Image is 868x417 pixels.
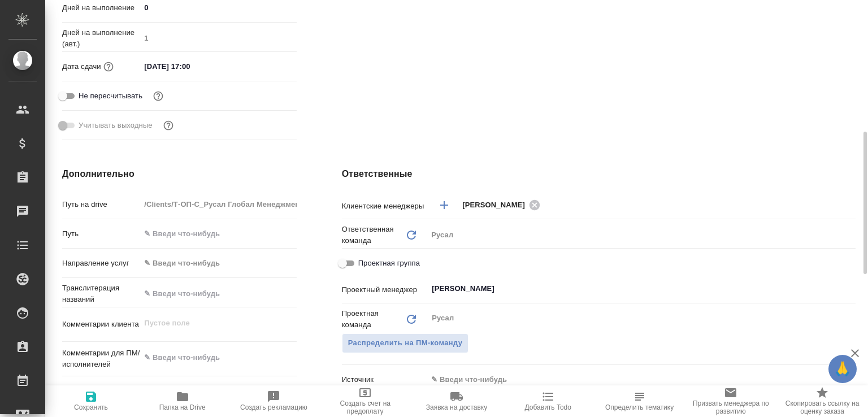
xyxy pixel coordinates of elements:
[62,27,140,50] p: Дней на выполнение (авт.)
[228,385,320,417] button: Создать рекламацию
[427,370,856,389] div: ✎ Введи что-нибудь
[45,385,137,417] button: Сохранить
[74,403,108,411] span: Сохранить
[502,385,594,417] button: Добавить Todo
[431,374,842,385] div: ✎ Введи что-нибудь
[342,333,469,353] button: Распределить на ПМ-команду
[462,198,544,212] div: [PERSON_NAME]
[692,399,770,415] span: Призвать менеджера по развитию
[140,30,296,46] input: Пустое поле
[849,288,852,290] button: Open
[348,337,463,350] span: Распределить на ПМ-команду
[342,333,469,353] span: В заказе уже есть ответственный ПМ или ПМ группа
[319,385,411,417] button: Создать счет на предоплату
[342,308,405,331] p: Проектная команда
[462,199,532,211] span: [PERSON_NAME]
[62,61,101,72] p: Дата сдачи
[685,385,776,417] button: Призвать менеджера по развитию
[342,167,856,181] h4: Ответственные
[79,90,142,102] span: Не пересчитывать
[62,258,140,269] p: Направление услуг
[776,385,868,417] button: Скопировать ссылку на оценку заказа
[140,254,296,273] div: ✎ Введи что-нибудь
[62,283,140,305] p: Транслитерация названий
[342,224,405,246] p: Ответственная команда
[62,167,297,181] h4: Дополнительно
[828,355,857,383] button: 🙏
[342,201,428,212] p: Клиентские менеджеры
[426,403,487,411] span: Заявка на доставку
[62,228,140,240] p: Путь
[358,258,420,269] span: Проектная группа
[431,192,458,219] button: Добавить менеджера
[159,403,206,411] span: Папка на Drive
[594,385,685,417] button: Определить тематику
[144,258,283,269] div: ✎ Введи что-нибудь
[849,204,852,206] button: Open
[151,89,166,103] button: Включи, если не хочешь, чтобы указанная дата сдачи изменилась после переставления заказа в 'Подтв...
[140,225,296,242] input: ✎ Введи что-нибудь
[783,399,861,415] span: Скопировать ссылку на оценку заказа
[79,120,153,131] span: Учитывать выходные
[62,347,140,370] p: Комментарии для ПМ/исполнителей
[137,385,228,417] button: Папка на Drive
[833,357,852,381] span: 🙏
[62,319,140,330] p: Комментарии клиента
[62,199,140,210] p: Путь на drive
[605,403,674,411] span: Определить тематику
[411,385,502,417] button: Заявка на доставку
[427,225,856,245] div: Русал
[525,403,571,411] span: Добавить Todo
[342,374,428,385] p: Источник
[140,285,296,302] input: ✎ Введи что-нибудь
[140,58,239,75] input: ✎ Введи что-нибудь
[342,284,428,296] p: Проектный менеджер
[62,2,140,14] p: Дней на выполнение
[101,59,116,74] button: Если добавить услуги и заполнить их объемом, то дата рассчитается автоматически
[161,118,176,133] button: Выбери, если сб и вс нужно считать рабочими днями для выполнения заказа.
[140,196,296,212] input: Пустое поле
[326,399,404,415] span: Создать счет на предоплату
[240,403,307,411] span: Создать рекламацию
